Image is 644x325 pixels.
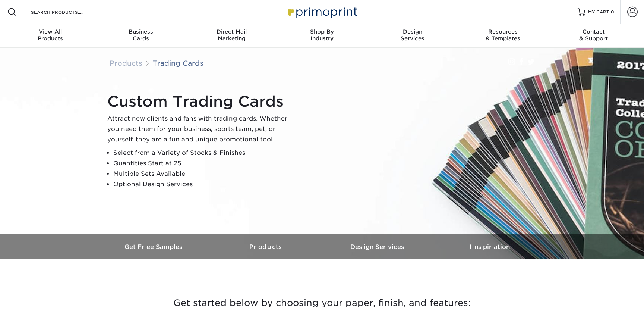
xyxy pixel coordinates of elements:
span: Resources [458,28,548,35]
h3: Inspiration [434,243,546,250]
a: Products [210,234,322,259]
h3: Products [210,243,322,250]
div: Industry [277,28,367,42]
img: Primoprint [285,4,359,20]
li: Multiple Sets Available [113,169,294,179]
a: Inspiration [434,234,546,259]
li: Select from a Variety of Stocks & Finishes [113,148,294,158]
input: SEARCH PRODUCTS..... [30,7,103,16]
a: Design Services [322,234,434,259]
h3: Design Services [322,243,434,250]
div: Cards [96,28,186,42]
div: Products [5,28,96,42]
a: DesignServices [367,24,458,48]
li: Quantities Start at 25 [113,158,294,169]
span: Business [96,28,186,35]
span: View All [5,28,96,35]
span: MY CART [588,9,609,15]
div: Services [367,28,458,42]
a: Contact& Support [548,24,639,48]
div: Marketing [186,28,277,42]
a: View AllProducts [5,24,96,48]
a: Get Free Samples [98,234,210,259]
h3: Get Free Samples [98,243,210,250]
a: Direct MailMarketing [186,24,277,48]
a: Trading Cards [153,59,203,67]
h1: Custom Trading Cards [107,93,294,110]
a: BusinessCards [96,24,186,48]
li: Optional Design Services [113,179,294,190]
span: Direct Mail [186,28,277,35]
a: Shop ByIndustry [277,24,367,48]
span: Shop By [277,28,367,35]
span: 0 [611,9,614,15]
span: Contact [548,28,639,35]
h3: Get started below by choosing your paper, finish, and features: [104,286,540,320]
a: Products [110,59,142,67]
div: & Templates [458,28,548,42]
div: & Support [548,28,639,42]
span: Design [367,28,458,35]
a: Resources& Templates [458,24,548,48]
p: Attract new clients and fans with trading cards. Whether you need them for your business, sports ... [107,113,294,145]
